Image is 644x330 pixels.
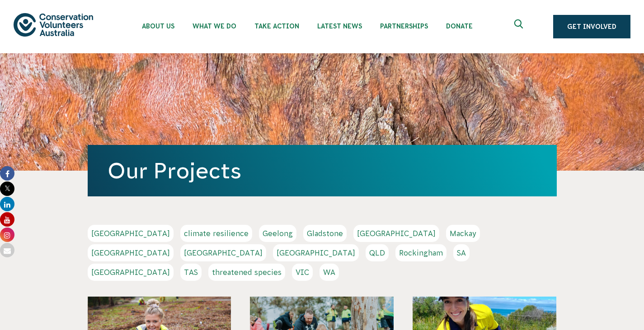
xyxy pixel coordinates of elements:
a: TAS [180,264,202,281]
a: VIC [292,264,313,281]
span: Partnerships [380,23,428,30]
span: Expand search box [514,19,526,34]
span: Take Action [254,23,299,30]
a: [GEOGRAPHIC_DATA] [88,225,174,242]
a: threatened species [208,264,285,281]
a: [GEOGRAPHIC_DATA] [88,264,174,281]
a: Rockingham [395,244,447,261]
a: Our Projects [108,158,241,183]
span: Donate [446,23,473,30]
span: About Us [142,23,174,30]
a: climate resilience [180,225,252,242]
a: Geelong [259,225,296,242]
a: [GEOGRAPHIC_DATA] [180,244,266,261]
a: [GEOGRAPHIC_DATA] [88,244,174,261]
a: Mackay [446,225,480,242]
a: [GEOGRAPHIC_DATA] [353,225,439,242]
a: QLD [366,244,389,261]
span: What We Do [193,23,236,30]
img: logo.svg [14,13,93,36]
a: SA [453,244,470,261]
a: [GEOGRAPHIC_DATA] [273,244,359,261]
button: Expand search box Close search box [509,16,531,37]
a: Gladstone [303,225,347,242]
a: Get Involved [553,15,630,38]
span: Latest News [317,23,362,30]
a: WA [320,264,339,281]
